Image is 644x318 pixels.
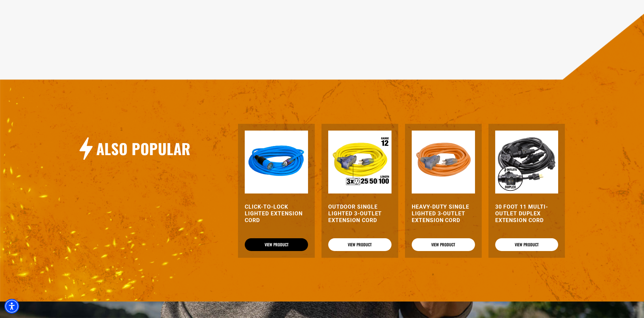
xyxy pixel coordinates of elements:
[495,204,558,224] a: 30 Foot 11 Multi-Outlet Duplex Extension Cord
[328,238,392,251] a: View Product
[245,238,308,251] a: View Product
[412,238,475,251] a: View Product
[412,131,475,194] img: orange
[495,131,558,194] img: black
[328,204,392,224] a: Outdoor Single Lighted 3-Outlet Extension Cord
[4,299,19,314] div: Accessibility Menu
[412,204,475,224] a: Heavy-Duty Single Lighted 3-Outlet Extension Cord
[245,204,308,224] a: Click-to-Lock Lighted Extension Cord
[96,139,191,158] h2: Also Popular
[245,131,308,194] img: blue
[495,238,558,251] a: View Product
[328,131,392,194] img: Outdoor Single Lighted 3-Outlet Extension Cord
